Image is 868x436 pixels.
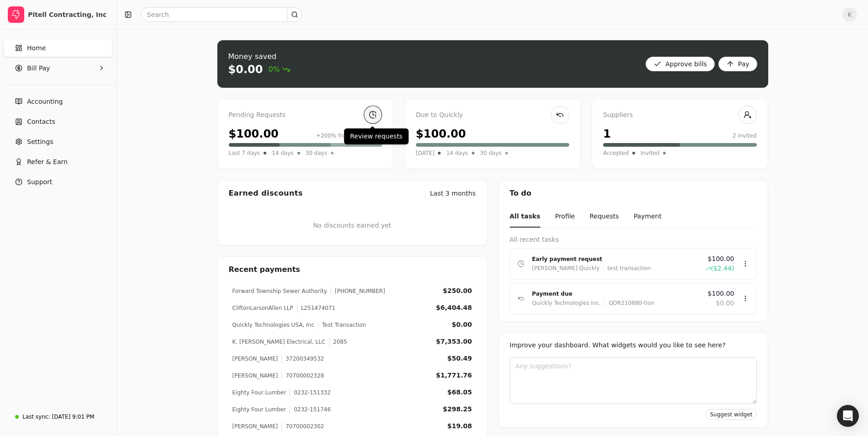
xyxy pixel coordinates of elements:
button: Support [4,173,113,191]
button: Approve bills [646,57,715,71]
span: Settings [27,137,53,147]
div: L251474071 [297,304,335,312]
span: Last 7 days [229,149,260,158]
div: $250.00 [443,286,472,296]
div: $298.25 [443,404,472,414]
span: 30 days [480,149,501,158]
div: 37200349532 [281,355,324,363]
div: QDR210880-tion [604,298,654,308]
div: Last 3 months [430,189,476,198]
div: 70700002302 [281,422,324,431]
a: Accounting [4,92,113,111]
div: $0.00 [452,320,472,330]
button: Requests [589,206,619,228]
div: CliftonLarsonAllen LLP [232,304,293,312]
div: Money saved [228,51,290,62]
div: 70700002328 [281,372,324,380]
span: Refer & Earn [27,157,68,167]
a: Contacts [4,112,113,131]
div: $100.00 [416,126,466,142]
div: $1,771.76 [436,371,472,380]
span: 0% [268,64,290,75]
div: Quickly Technologies USA, Inc [232,321,314,329]
span: 14 days [446,149,468,158]
div: Eighty Four Lumber [232,388,286,397]
div: [PHONE_NUMBER] [331,287,385,295]
div: Improve your dashboard. What widgets would you like to see here? [510,340,757,350]
div: Eighty Four Lumber [232,405,286,414]
button: Pay [718,57,757,71]
div: 2085 [329,338,347,346]
a: Settings [4,133,113,151]
div: [PERSON_NAME] [232,355,278,363]
button: All tasks [510,206,540,228]
div: $6,404.48 [436,303,472,313]
div: 2 invited [733,132,757,140]
button: Suggest widget [706,409,756,420]
div: +200% from last month [316,132,382,140]
span: [DATE] [416,149,435,158]
button: Refer & Earn [4,153,113,171]
div: $68.05 [447,388,472,397]
div: test transaction [603,264,651,273]
div: [PERSON_NAME] [232,372,278,380]
div: Earned discounts [229,188,303,199]
div: 0232-151746 [290,405,331,414]
span: Support [27,177,52,187]
button: K [842,7,857,22]
div: Pitell Contracting, Inc [28,10,109,19]
button: Profile [555,206,575,228]
div: $0.00 [228,62,263,77]
p: Review requests [350,132,403,141]
div: Forward Township Sewer Authority [232,287,327,295]
span: Accepted [603,149,629,158]
div: Test Transaction [318,321,366,329]
div: [PERSON_NAME] Quickly [532,264,600,273]
span: 30 days [306,149,327,158]
div: Due to Quickly [416,110,569,120]
div: All recent tasks [510,235,757,245]
div: 0232-151332 [290,388,331,397]
span: Invited [641,149,659,158]
div: $19.08 [447,421,472,431]
a: Last sync:[DATE] 9:01 PM [4,409,113,425]
div: Open Intercom Messenger [837,405,859,427]
div: 1 [603,126,611,142]
span: 14 days [272,149,293,158]
div: $50.49 [447,354,472,363]
input: Search [141,7,302,22]
div: No discounts earned yet [313,206,391,245]
div: $7,353.00 [436,337,472,346]
div: To do [499,181,768,206]
div: Early payment request [532,255,698,264]
span: Contacts [27,117,55,127]
span: $0.00 [716,298,734,308]
div: Pending Requests [229,110,382,120]
div: Last sync: [22,413,50,421]
div: Payment due [532,289,701,298]
div: Suppliers [603,110,756,120]
div: [DATE] 9:01 PM [52,413,94,421]
button: Bill Pay [4,59,113,77]
a: Home [4,39,113,57]
span: $100.00 [708,254,734,264]
button: Payment [634,206,662,228]
div: Quickly Technologies Inc. [532,298,601,308]
div: [PERSON_NAME] [232,422,278,431]
span: ($2.44) [711,264,734,273]
span: Home [27,43,46,53]
div: K. [PERSON_NAME] Electrical, LLC [232,338,326,346]
span: $100.00 [708,289,734,298]
div: Recent payments [218,257,487,282]
span: Bill Pay [27,64,50,73]
div: $100.00 [229,126,279,142]
span: Accounting [27,97,63,106]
